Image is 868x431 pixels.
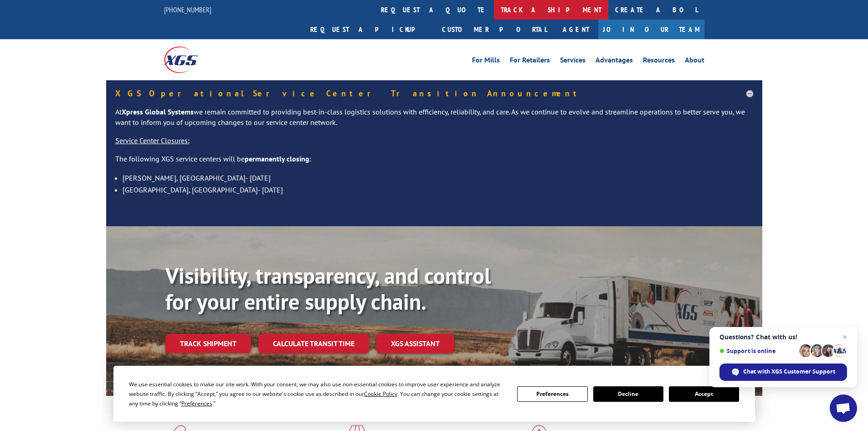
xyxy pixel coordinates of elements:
[510,57,550,67] a: For Retailers
[719,348,796,354] span: Support is online
[165,334,251,353] a: Track shipment
[165,261,491,316] b: Visibility, transparency, and control for your entire supply chain.
[743,368,835,376] span: Chat with XGS Customer Support
[115,136,190,145] u: Service Center Closures:
[685,57,704,67] a: About
[376,334,454,353] a: XGS ASSISTANT
[669,386,739,402] button: Accept
[598,20,704,39] a: Join Our Team
[719,333,847,341] span: Questions? Chat with us!
[596,57,633,67] a: Advantages
[830,395,857,422] a: Open chat
[123,184,753,196] li: [GEOGRAPHIC_DATA], [GEOGRAPHIC_DATA]- [DATE]
[364,390,397,398] span: Cookie Policy
[122,107,194,116] strong: Xpress Global Systems
[517,386,587,402] button: Preferences
[115,107,753,136] p: At we remain committed to providing best-in-class logistics solutions with efficiency, reliabilit...
[593,386,663,402] button: Decline
[258,334,369,353] a: Calculate transit time
[435,20,554,39] a: Customer Portal
[181,400,212,407] span: Preferences
[303,20,435,39] a: Request a pickup
[560,57,586,67] a: Services
[719,363,847,381] span: Chat with XGS Customer Support
[245,154,309,163] strong: permanently closing
[643,57,675,67] a: Resources
[115,154,753,172] p: The following XGS service centers will be :
[123,172,753,184] li: [PERSON_NAME], [GEOGRAPHIC_DATA]- [DATE]
[115,89,753,98] h5: XGS Operational Service Center Transition Announcement
[164,5,211,14] a: [PHONE_NUMBER]
[554,20,598,39] a: Agent
[113,366,755,422] div: Cookie Consent Prompt
[129,379,506,408] div: We use essential cookies to make our site work. With your consent, we may also use non-essential ...
[472,57,500,67] a: For Mills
